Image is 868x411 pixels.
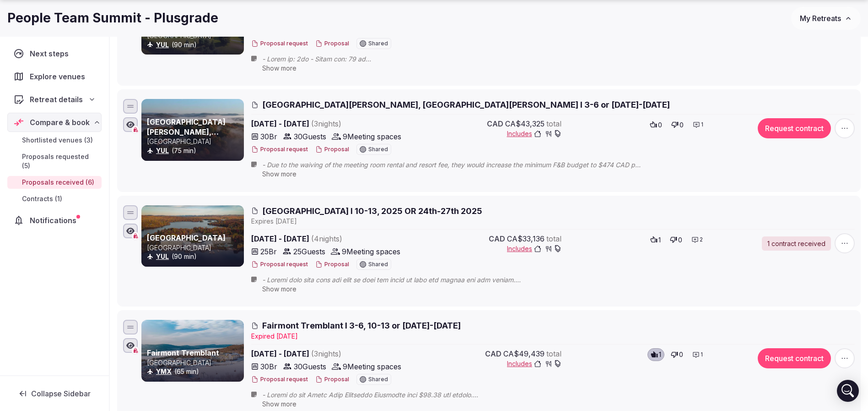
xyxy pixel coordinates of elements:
span: total [546,118,561,129]
button: 0 [668,348,686,361]
button: Proposal [315,40,349,48]
span: CA$49,439 [503,348,545,359]
button: 0 [647,118,665,131]
a: Explore venues [7,67,102,86]
span: Collapse Sidebar [31,389,91,398]
span: 1 [701,351,703,359]
span: CA$33,136 [507,233,545,244]
a: Next steps [7,44,102,63]
span: CA$43,325 [505,118,545,129]
span: Show more [262,64,297,72]
span: 9 Meeting spaces [342,246,400,257]
button: Includes [507,244,561,253]
button: YUL [156,146,169,155]
a: Proposals received (6) [7,176,102,189]
a: Notifications [7,211,102,230]
span: 30 Br [260,361,277,372]
button: Collapse Sidebar [7,384,102,404]
div: (90 min) [147,252,242,261]
span: [DATE] - [DATE] [251,233,412,244]
button: Includes [507,129,561,138]
p: [GEOGRAPHIC_DATA] [147,358,242,367]
span: 9 Meeting spaces [343,131,401,142]
span: 0 [679,350,683,359]
button: Proposal request [251,40,308,48]
span: Next steps [30,48,72,59]
button: 0 [669,118,686,131]
span: 0 [679,121,684,130]
span: - Loremi do sit Ametc Adip Elitseddo Eiusmodte inci $98.38 utl etdolo. - Magn Aliquaen Adminimve ... [262,390,661,400]
div: (75 min) [147,146,242,155]
span: Retreat details [30,94,83,105]
div: Open Intercom Messenger [837,380,859,402]
span: ( 3 night s ) [311,349,341,358]
button: Proposal [315,261,349,269]
a: YUL [156,252,169,260]
span: Proposals requested (5) [22,152,98,170]
button: Includes [507,359,561,368]
span: [GEOGRAPHIC_DATA] I 10-13, 2025 OR 24th-27th 2025 [262,205,482,217]
span: 2 [700,236,703,244]
div: (90 min) [147,40,242,49]
span: ( 3 night s ) [311,119,341,128]
span: - Loremi dolo sita cons adi elit se doei tem incid ut labo etd magnaa eni adm veniam. - Quisnos e... [262,275,661,285]
span: Shortlisted venues (3) [22,136,93,145]
span: My Retreats [800,14,841,23]
span: Show more [262,400,297,408]
p: [GEOGRAPHIC_DATA] [147,243,242,252]
button: My Retreats [791,7,861,30]
button: Proposal [315,146,349,153]
button: 0 [667,233,685,246]
span: 30 Br [260,131,277,142]
span: CAD [487,118,503,129]
button: Request contract [758,348,831,368]
span: Shared [368,262,388,267]
button: Proposal request [251,261,308,269]
a: Contracts (1) [7,192,102,205]
span: Show more [262,285,297,293]
a: YUL [156,147,169,154]
a: 1 contract received [762,236,831,251]
span: Contracts (1) [22,194,62,203]
span: Shared [368,377,388,382]
span: - Due to the waiving of the meeting room rental and resort fee, they would increase the minimum F... [262,160,661,170]
a: Proposals requested (5) [7,150,102,172]
span: [DATE] - [DATE] [251,348,412,359]
button: 1 [647,233,663,246]
a: YMX [156,367,172,375]
h1: People Team Summit - Plusgrade [7,9,218,27]
span: - Lorem ip: 2do - Sitam con: 79 ad - Eli seddoei tem incididunt utl etdo magn 7:80 al en 78:90 ad... [262,55,661,64]
button: YMX [156,367,172,376]
span: total [546,348,561,359]
button: 1 [647,348,664,361]
span: Proposals received (6) [22,178,94,187]
a: Fairmont Tremblant [147,348,219,357]
a: [GEOGRAPHIC_DATA] [147,233,226,242]
span: 30 Guests [294,131,326,142]
button: Proposal request [251,146,308,153]
span: 0 [658,121,662,130]
span: Fairmont Tremblant I 3-6, 10-13 or [DATE]-[DATE] [262,320,461,331]
span: 1 [701,121,703,129]
span: 30 Guests [294,361,326,372]
span: [GEOGRAPHIC_DATA][PERSON_NAME], [GEOGRAPHIC_DATA][PERSON_NAME] I 3-6 or [DATE]-[DATE] [262,99,670,110]
span: CAD [489,233,505,244]
span: Compare & book [30,117,90,128]
span: Shared [368,147,388,152]
div: Expire d [DATE] [251,332,855,341]
span: Notifications [30,215,80,226]
span: 25 Br [260,246,277,257]
div: (65 min) [147,367,242,376]
span: 25 Guests [293,246,325,257]
span: Explore venues [30,71,89,82]
span: 1 [659,350,661,359]
span: Show more [262,170,297,178]
p: [GEOGRAPHIC_DATA] [147,137,242,146]
span: ( 4 night s ) [311,234,342,243]
button: Request contract [758,118,831,138]
button: YUL [156,252,169,261]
